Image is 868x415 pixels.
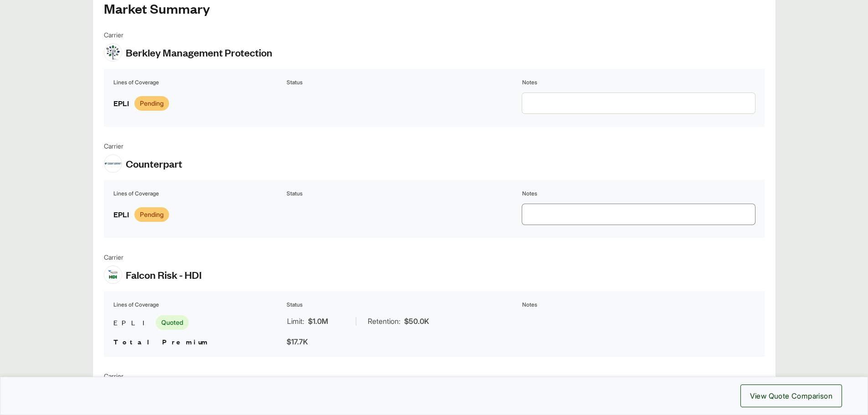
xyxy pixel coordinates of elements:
span: Pending [134,207,169,222]
span: Pending [134,96,169,111]
img: Falcon Risk - HDI [104,269,122,280]
th: Status [286,78,520,87]
span: EPLI [113,317,152,328]
span: | [355,317,357,326]
span: Retention: [368,316,401,327]
span: Quoted [156,315,189,330]
span: Carrier [104,141,182,151]
span: Carrier [104,371,270,381]
span: Counterpart [126,157,182,170]
span: EPLI [113,208,129,220]
span: Carrier [104,30,272,40]
span: View Quote Comparison [750,390,832,401]
th: Lines of Coverage [113,300,284,309]
th: Lines of Coverage [113,189,284,198]
th: Status [286,189,520,198]
span: $17.7K [287,337,308,346]
span: Limit: [287,316,304,327]
button: View Quote Comparison [740,384,842,407]
th: Notes [522,300,755,309]
span: EPLI [113,97,129,109]
span: Total Premium [113,337,209,346]
span: Falcon Risk - HDI [126,268,202,282]
th: Lines of Coverage [113,78,284,87]
h2: Market Summary [104,1,765,15]
th: Status [286,300,520,309]
span: Berkley Management Protection [126,46,272,59]
span: $1.0M [308,316,328,327]
th: Notes [522,78,755,87]
th: Notes [522,189,755,198]
span: Carrier [104,252,202,262]
img: Counterpart [104,162,122,165]
img: Berkley Management Protection [104,44,122,61]
span: $50.0K [404,316,429,327]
